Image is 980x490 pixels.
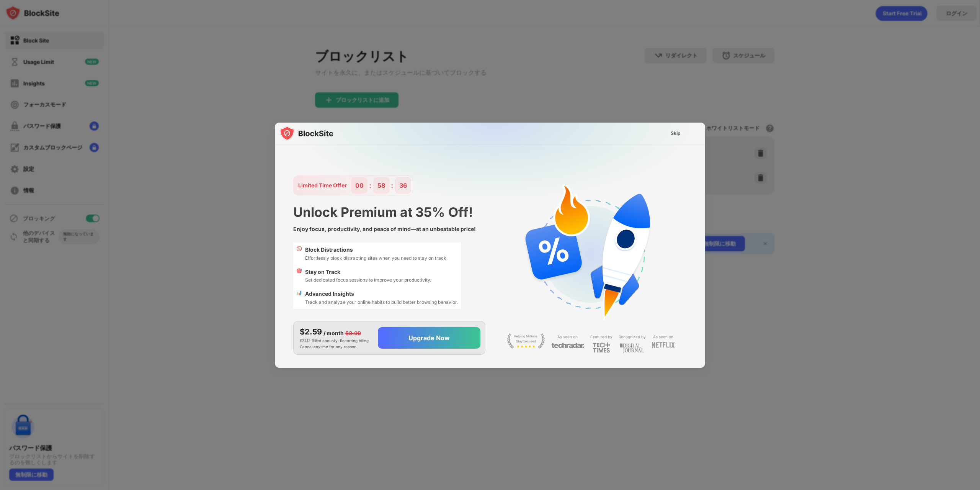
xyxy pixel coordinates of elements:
div: 🎯 [296,268,302,284]
div: Track and analyze your online habits to build better browsing behavior. [305,298,458,306]
div: Upgrade Now [408,334,450,342]
img: light-stay-focus.svg [507,333,545,349]
div: Set dedicated focus sessions to improve your productivity. [305,276,431,284]
div: As seen on [653,333,673,341]
div: $3.99 [345,329,361,338]
div: 📊 [296,290,302,306]
img: light-netflix.svg [652,342,675,348]
div: Featured by [590,333,612,341]
div: Skip [671,129,681,137]
div: Advanced Insights [305,290,458,298]
img: light-digital-journal.svg [620,342,644,355]
div: Recognized by [619,333,646,341]
div: $2.59 [300,326,322,338]
div: As seen on [557,333,578,341]
div: $31.12 Billed annually. Recurring billing. Cancel anytime for any reason [300,326,372,350]
div: / month [323,329,344,338]
img: light-techradar.svg [551,342,584,349]
img: light-techtimes.svg [593,342,610,353]
img: gradient.svg [279,123,710,274]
